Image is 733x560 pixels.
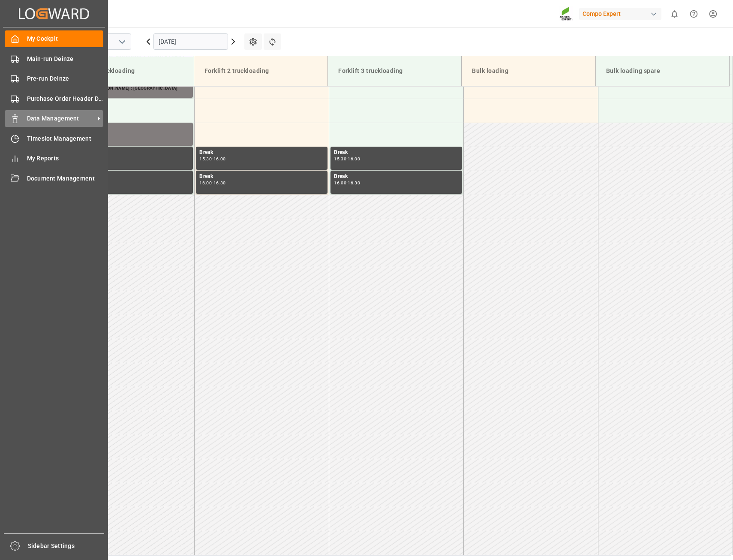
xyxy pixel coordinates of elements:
div: Compo Expert [579,8,661,20]
a: Main-run Deinze [5,50,103,67]
button: Compo Expert [579,6,665,22]
div: 16:30 [348,181,360,185]
a: Timeslot Management [5,130,103,147]
span: My Cockpit [27,34,104,43]
div: Break [334,172,459,181]
a: Pre-run Deinze [5,70,103,87]
div: - [346,157,348,161]
button: open menu [115,35,128,48]
img: Screenshot%202023-09-29%20at%2010.02.21.png_1712312052.png [559,6,573,21]
div: Break [65,172,189,181]
div: 16:00 [348,157,360,161]
div: Break [199,172,324,181]
div: Break [199,148,324,157]
button: Help Center [684,4,703,24]
div: - [212,181,213,185]
div: Main ref : TEL.[PERSON_NAME] : [GEOGRAPHIC_DATA] [65,85,189,92]
div: Forklift 3 truckloading [335,63,454,79]
span: Purchase Order Header Deinze [27,94,104,103]
div: Break [65,148,189,157]
div: 16:30 [213,181,226,185]
div: 15:30 [199,157,212,161]
a: Purchase Order Header Deinze [5,90,103,107]
div: Forklift 2 truckloading [201,63,321,79]
div: 16:00 [334,181,346,185]
div: - [346,181,348,185]
div: 15:30 [334,157,346,161]
button: show 0 new notifications [665,4,684,24]
div: Bulk loading [469,63,588,79]
span: Main-run Deinze [27,54,104,63]
div: , [65,124,189,133]
div: 16:00 [199,181,212,185]
span: Timeslot Management [27,134,104,143]
span: Pre-run Deinze [27,74,104,83]
div: Break [334,148,459,157]
input: DD.MM.YYYY [153,33,228,50]
a: My Cockpit [5,30,103,47]
div: 16:00 [213,157,226,161]
span: My Reports [27,154,104,163]
span: Document Management [27,174,104,183]
div: Forklift 1 truckloading [67,63,187,79]
span: Sidebar Settings [28,542,105,551]
span: Data Management [27,114,95,123]
div: Bulk loading spare [603,63,722,79]
div: - [212,157,213,161]
div: Main ref : DEMATRA [65,133,189,140]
